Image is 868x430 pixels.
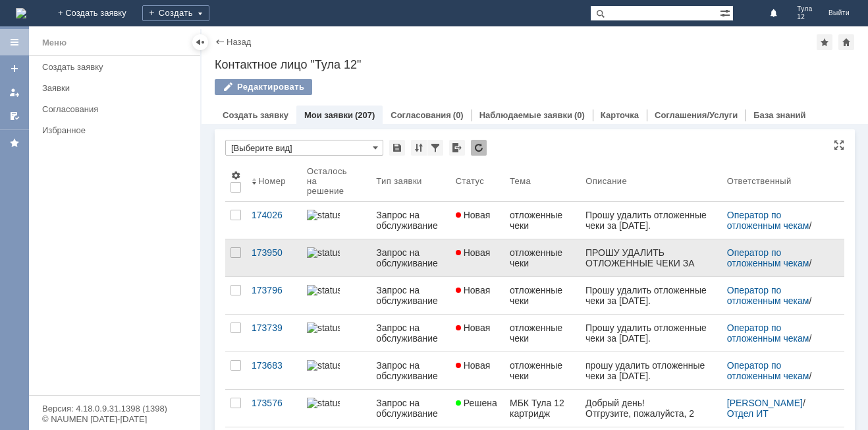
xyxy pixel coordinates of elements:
[585,176,627,186] div: Описание
[302,315,371,352] a: statusbar-100 (1).png
[376,247,445,268] div: Запрос на обслуживание
[252,360,296,371] div: 173683
[504,315,580,352] a: отложенные чеки
[727,322,809,344] a: Оператор по отложенным чекам
[302,390,371,427] a: statusbar-100 (1).png
[307,285,340,295] img: statusbar-100 (1).png
[307,360,340,371] img: statusbar-100 (1).png
[371,390,450,427] a: Запрос на обслуживание
[510,322,575,344] div: отложенные чеки
[817,34,832,50] div: Добавить в избранное
[307,210,340,220] img: statusbar-100 (1).png
[753,110,805,120] a: База знаний
[456,285,491,295] span: Новая
[302,202,371,239] a: statusbar-100 (1).png
[246,239,302,276] a: 173950
[727,210,809,231] a: Оператор по отложенным чекам
[252,322,296,333] div: 173739
[37,99,198,119] a: Согласования
[16,8,26,18] img: logo
[411,140,427,156] div: Сортировка...
[450,277,504,314] a: Новая
[42,415,187,423] div: © NAUMEN [DATE]-[DATE]
[727,398,828,419] div: /
[727,408,769,419] a: Отдел ИТ
[42,125,178,135] div: Избранное
[231,170,241,181] span: Настройки
[246,315,302,352] a: 173739
[304,110,353,120] a: Мои заявки
[504,239,580,276] a: отложенные чеки
[4,106,25,127] a: Мои согласования
[510,176,531,186] div: Тема
[471,140,487,156] div: Обновлять список
[834,140,844,150] div: На всю страницу
[307,166,355,196] div: Осталось на решение
[376,360,445,381] div: Запрос на обслуживание
[655,110,738,120] a: Соглашения/Услуги
[42,83,192,93] div: Заявки
[797,13,813,21] span: 12
[371,277,450,314] a: Запрос на обслуживание
[727,210,828,231] div: /
[371,202,450,239] a: Запрос на обслуживание
[37,57,198,77] a: Создать заявку
[37,78,198,98] a: Заявки
[427,140,443,156] div: Фильтрация...
[456,360,491,371] span: Новая
[838,34,854,50] div: Сделать домашней страницей
[376,322,445,344] div: Запрос на обслуживание
[376,285,445,306] div: Запрос на обслуживание
[227,37,251,47] a: Назад
[727,247,828,268] div: /
[302,277,371,314] a: statusbar-100 (1).png
[246,202,302,239] a: 174026
[510,285,575,306] div: отложенные чеки
[42,404,187,413] div: Версия: 4.18.0.9.31.1398 (1398)
[246,277,302,314] a: 173796
[371,352,450,389] a: Запрос на обслуживание
[727,176,792,186] div: Ответственный
[4,82,25,103] a: Мои заявки
[42,104,192,114] div: Согласования
[307,398,340,408] img: statusbar-100 (1).png
[246,161,302,202] th: Номер
[450,202,504,239] a: Новая
[450,161,504,202] th: Статус
[4,58,25,79] a: Создать заявку
[504,202,580,239] a: отложенные чеки
[223,110,288,120] a: Создать заявку
[302,352,371,389] a: statusbar-100 (1).png
[722,161,834,202] th: Ответственный
[456,398,497,408] span: Решена
[453,110,464,120] div: (0)
[727,247,809,268] a: Оператор по отложенным чекам
[246,352,302,389] a: 173683
[727,285,809,306] a: Оператор по отложенным чекам
[192,34,208,50] div: Скрыть меню
[42,62,192,72] div: Создать заявку
[450,352,504,389] a: Новая
[307,322,340,333] img: statusbar-100 (1).png
[727,360,828,381] div: /
[450,390,504,427] a: Решена
[215,58,855,71] div: Контактное лицо "Тула 12"
[246,390,302,427] a: 173576
[252,210,296,220] div: 174026
[574,110,585,120] div: (0)
[510,360,575,381] div: отложенные чеки
[142,5,209,21] div: Создать
[510,398,575,419] div: МБК Тула 12 картридж
[16,8,26,18] a: Перейти на домашнюю страницу
[302,161,371,202] th: Осталось на решение
[720,6,733,18] span: Расширенный поиск
[456,247,491,258] span: Новая
[510,210,575,231] div: отложенные чеки
[504,352,580,389] a: отложенные чеки
[371,315,450,352] a: Запрос на обслуживание
[601,110,639,120] a: Карточка
[371,161,450,202] th: Тип заявки
[42,35,67,51] div: Меню
[727,398,803,408] a: [PERSON_NAME]
[307,247,340,258] img: statusbar-100 (1).png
